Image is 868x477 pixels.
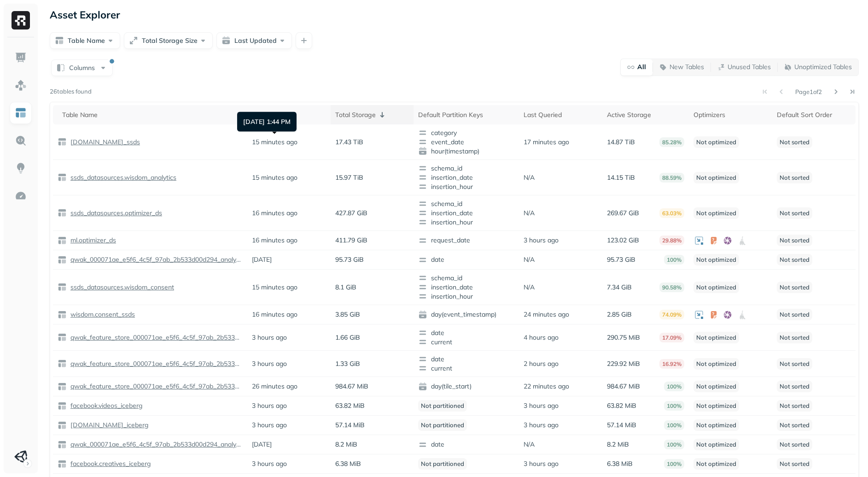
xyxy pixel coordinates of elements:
[693,439,739,450] p: Not optimized
[69,255,243,264] p: qwak_000071ae_e5f6_4c5f_97ab_2b533d00d294_analytics_data.single_inference
[659,333,684,342] p: 17.09%
[418,147,514,156] span: hour(timestamp)
[67,209,162,218] a: ssds_datasources.optimizer_ds
[795,88,822,96] p: Page 1 of 2
[659,137,684,147] p: 85.28%
[524,459,559,468] p: 3 hours ago
[418,458,467,470] p: Not partitioned
[418,382,514,391] span: day(tile_start)
[58,208,67,218] img: table
[216,32,292,49] button: Last Updated
[58,359,67,368] img: table
[777,458,812,470] p: Not sorted
[664,401,684,411] p: 100%
[69,333,243,342] p: qwak_feature_store_000071ae_e5f6_4c5f_97ab_2b533d00d294.offline_feature_store_arpumizer_user_leve...
[524,333,559,342] p: 4 hours ago
[607,138,635,147] p: 14.87 TiB
[664,382,684,391] p: 100%
[69,359,243,368] p: qwak_feature_store_000071ae_e5f6_4c5f_97ab_2b533d00d294.offline_feature_store_arpumizer_game_user...
[524,209,535,218] p: N/A
[335,333,360,342] p: 1.66 GiB
[335,421,365,430] p: 57.14 MiB
[335,283,356,292] p: 8.1 GiB
[418,364,514,373] span: current
[664,440,684,449] p: 100%
[335,236,367,245] p: 411.79 GiB
[607,459,633,468] p: 6.38 MiB
[124,32,213,49] button: Total Storage Size
[777,235,812,246] p: Not sorted
[607,173,635,182] p: 14.15 TiB
[693,400,739,412] p: Not optimized
[69,382,243,391] p: qwak_feature_store_000071ae_e5f6_4c5f_97ab_2b533d00d294.offline_feature_store_wisdom_analytics_on...
[607,310,632,319] p: 2.85 GiB
[67,173,176,182] a: ssds_datasources.wisdom_analytics
[252,209,297,218] p: 16 minutes ago
[418,419,467,431] p: Not partitioned
[418,283,514,292] span: insertion_date
[62,111,243,119] div: Table Name
[693,381,739,392] p: Not optimized
[15,135,27,147] img: Query Explorer
[777,419,812,431] p: Not sorted
[524,255,535,264] p: N/A
[418,328,514,337] span: date
[15,52,27,64] img: Dashboard
[335,440,357,449] p: 8.2 MiB
[418,199,514,208] span: schema_id
[607,440,629,449] p: 8.2 MiB
[777,172,812,183] p: Not sorted
[693,111,768,119] div: Optimizers
[252,333,287,342] p: 3 hours ago
[664,420,684,430] p: 100%
[418,182,514,191] span: insertion_hour
[252,459,287,468] p: 3 hours ago
[67,459,151,468] a: facebook.creatives_iceberg
[67,421,149,430] a: [DOMAIN_NAME]_iceberg
[524,382,569,391] p: 22 minutes ago
[15,79,27,91] img: Assets
[335,401,365,410] p: 63.82 MiB
[418,128,514,137] span: category
[67,401,143,410] a: facebook.videos_iceberg
[418,173,514,182] span: insertion_date
[14,450,27,463] img: Unity
[777,400,812,412] p: Not sorted
[252,111,326,119] div: Last Updated
[664,255,684,265] p: 100%
[524,173,535,182] p: N/A
[67,382,243,391] a: qwak_feature_store_000071ae_e5f6_4c5f_97ab_2b533d00d294.offline_feature_store_wisdom_analytics_on...
[607,401,636,410] p: 63.82 MiB
[693,207,739,219] p: Not optimized
[524,283,535,292] p: N/A
[607,236,639,245] p: 123.02 GiB
[524,440,535,449] p: N/A
[15,190,27,202] img: Optimization
[418,255,514,265] span: date
[58,173,67,182] img: table
[777,332,812,343] p: Not sorted
[693,136,739,148] p: Not optimized
[524,111,598,119] div: Last Queried
[252,236,297,245] p: 16 minutes ago
[252,138,297,147] p: 15 minutes ago
[418,337,514,347] span: current
[777,254,812,265] p: Not sorted
[524,401,559,410] p: 3 hours ago
[252,421,287,430] p: 3 hours ago
[335,459,361,468] p: 6.38 MiB
[69,138,140,147] p: [DOMAIN_NAME]_ssds
[777,136,812,148] p: Not sorted
[418,310,514,319] span: day(event_timestamp)
[777,309,812,320] p: Not sorted
[607,255,635,264] p: 95.73 GiB
[252,359,287,368] p: 3 hours ago
[67,310,135,319] a: wisdom.consent_ssds
[58,421,67,430] img: table
[335,173,363,182] p: 15.97 TiB
[693,358,739,370] p: Not optimized
[58,382,67,391] img: table
[58,310,67,319] img: table
[418,137,514,147] span: event_date
[58,333,67,342] img: table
